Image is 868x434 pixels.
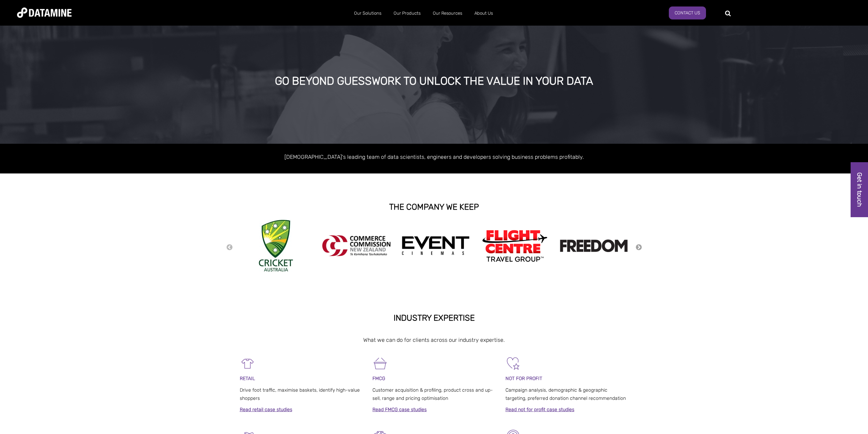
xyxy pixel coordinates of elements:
a: Contact us [669,6,706,19]
a: Our Solutions [348,4,387,22]
img: commercecommission [322,235,391,256]
a: Get in touch [851,162,868,217]
img: Datamine [17,8,72,18]
a: About Us [468,4,499,22]
span: FMCG [372,376,385,381]
span: Campaign analysis, demographic & geographic targeting, preferred donation channel recommendation [505,387,626,401]
span: RETAIL [240,376,255,381]
a: Read FMCG case studies [372,407,427,412]
span: Drive foot traffic, maximise baskets, identify high-value shoppers [240,387,360,401]
div: GO BEYOND GUESSWORK TO UNLOCK THE VALUE IN YOUR DATA [95,75,773,87]
img: event cinemas [401,236,470,256]
img: FMCG [372,356,388,371]
img: Freedom logo [560,239,628,252]
strong: INDUSTRY EXPERTISE [394,313,475,323]
a: Our Products [387,4,427,22]
a: Read not for profit case studies [505,407,574,412]
button: Previous [226,244,233,251]
img: Cricket Australia [259,220,293,271]
a: Read retail case studies [240,407,292,412]
a: Our Resources [427,4,468,22]
strong: THE COMPANY WE KEEP [389,202,479,212]
img: Retail-1 [240,356,255,371]
img: Not For Profit [505,356,521,371]
img: Flight Centre [481,228,549,263]
span: What we can do for clients across our industry expertise. [363,337,505,343]
button: Next [635,244,642,251]
p: [DEMOGRAPHIC_DATA]'s leading team of data scientists, engineers and developers solving business p... [240,152,629,162]
span: NOT FOR PROFIT [505,376,542,381]
span: Customer acquisition & profiling, product cross and up-sell, range and pricing optimisation [372,387,493,401]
